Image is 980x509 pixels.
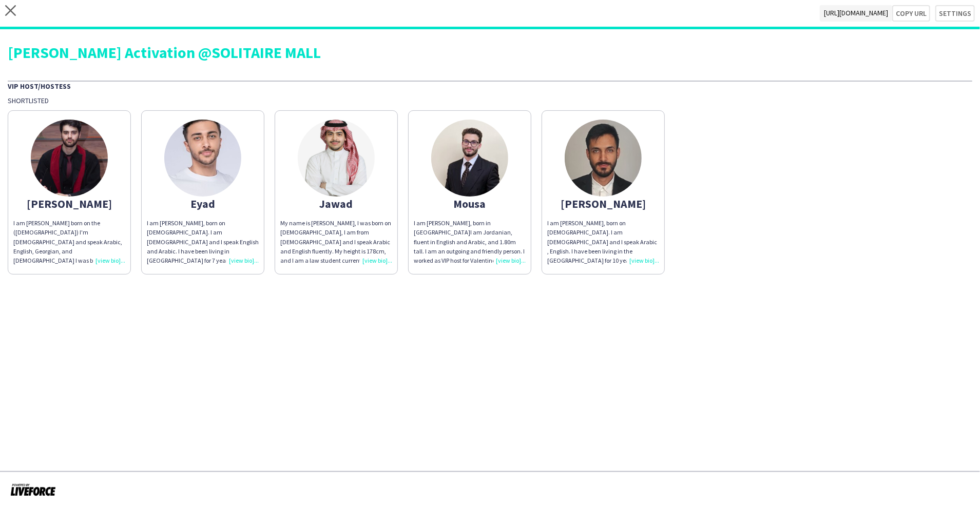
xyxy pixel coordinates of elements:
div: VIP Host/Hostess [8,81,972,91]
img: thumb-67000733c6dbc.jpeg [164,120,241,197]
div: [PERSON_NAME] Activation @SOLITAIRE MALL [8,45,972,60]
img: thumb-6840fe0a414ba.jpg [431,120,508,197]
div: [PERSON_NAME] [547,199,659,208]
div: I am [PERSON_NAME], born on [DEMOGRAPHIC_DATA]. I am [DEMOGRAPHIC_DATA] and I speak English and A... [147,219,259,265]
img: thumb-685f25ee384af.jpg [565,120,642,197]
div: I am [PERSON_NAME] born on the ([DEMOGRAPHIC_DATA]) I'm [DEMOGRAPHIC_DATA] and speak Arabic, Engl... [13,219,125,265]
button: Settings [935,5,975,22]
img: thumb-b8c90718-be7f-4950-8c01-9bdce08c1b2b.jpg [298,120,375,197]
img: thumb-b0c268ae-381a-414d-ad60-e7b50a802d96.png [31,120,108,197]
div: My name is [PERSON_NAME], I was born on [DEMOGRAPHIC_DATA], I am from [DEMOGRAPHIC_DATA] and I sp... [280,219,392,265]
div: Mousa [414,199,526,208]
div: Eyad [147,199,259,208]
span: [URL][DOMAIN_NAME] [820,5,892,22]
div: Shortlisted [8,96,972,105]
img: Powered by Liveforce [10,482,56,497]
div: [PERSON_NAME] [13,199,125,208]
div: I am [PERSON_NAME], born on [DEMOGRAPHIC_DATA]. I am [DEMOGRAPHIC_DATA] and I speak Arabic , Engl... [547,219,659,265]
button: Copy url [892,5,930,22]
div: Jawad [280,199,392,208]
div: I am [PERSON_NAME], born in [GEOGRAPHIC_DATA]I am Jordanian, fluent in English and Arabic, and 1.... [414,219,526,265]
